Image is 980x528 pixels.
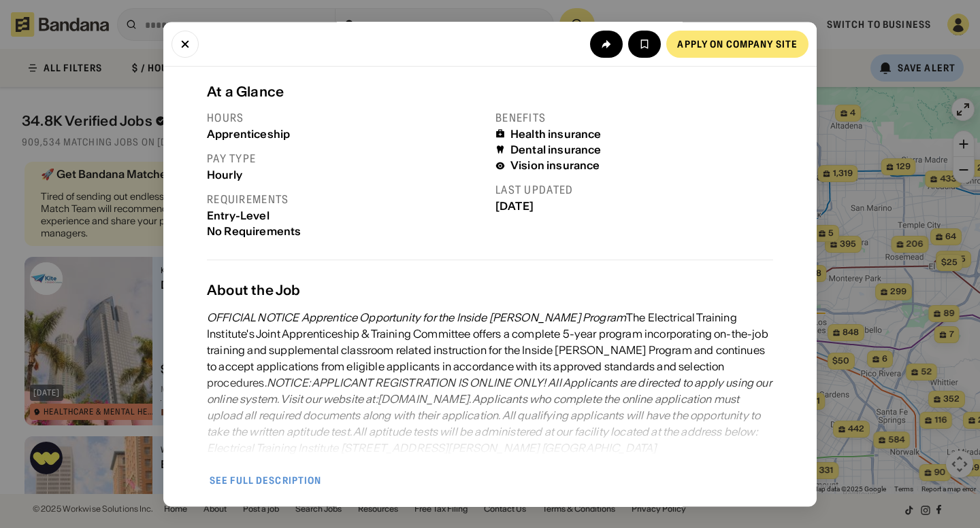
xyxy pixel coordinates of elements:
div: Apply on company site [677,39,798,48]
div: No Requirements [207,225,485,238]
div: Benefits [495,111,773,125]
div: At a Glance [207,84,773,100]
div: See full description [210,476,321,486]
button: Close [171,30,199,57]
em: NOTICE: APPLICANT REGISTRATION IS ONLINE ONLY! [267,376,546,390]
em: [STREET_ADDRESS][PERSON_NAME] [341,442,540,455]
div: About the Job [207,283,773,299]
div: Vision insurance [510,160,600,173]
div: Requirements [207,192,485,207]
em: OFFICIAL NOTICE [207,311,299,325]
div: Entry-Level [207,209,485,222]
div: [DATE] [495,200,773,213]
em: All Applicants are directed to apply using our online system. Visit our website at: . Applicants ... [207,376,772,439]
div: Apprenticeship [207,128,485,141]
div: Last updated [495,183,773,198]
div: Pay type [207,152,485,166]
div: Hours [207,111,485,125]
div: The Electrical Training Institute's Joint Apprenticeship & Training Committee offers a complete 5... [207,310,773,457]
em: [GEOGRAPHIC_DATA] [542,442,657,455]
em: Electrical Training Institute [207,442,339,455]
div: Dental insurance [510,143,602,156]
a: [DOMAIN_NAME] [378,393,469,406]
em: Apprentice Opportunity for the Inside [PERSON_NAME] Program [301,311,626,325]
div: Health insurance [510,128,602,141]
div: Hourly [207,169,485,181]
